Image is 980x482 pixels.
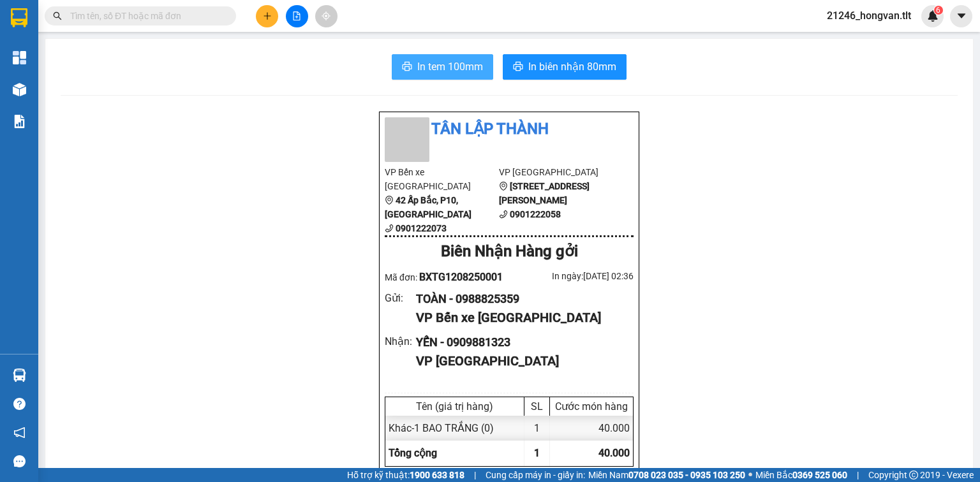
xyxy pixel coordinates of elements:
[389,422,494,434] span: Khác - 1 BAO TRẮNG (0)
[513,61,523,73] span: printer
[486,468,585,482] span: Cung cấp máy in - giấy in:
[550,416,633,441] div: 40.000
[53,11,62,20] span: search
[402,61,412,73] span: printer
[909,471,918,479] span: copyright
[385,117,634,142] li: Tân Lập Thành
[499,181,590,205] b: [STREET_ADDRESS][PERSON_NAME]
[396,223,447,233] b: 0901222073
[499,165,613,179] li: VP [GEOGRAPHIC_DATA]
[410,470,464,480] strong: 1900 633 818
[315,5,338,27] button: aim
[509,269,634,283] div: In ngày: [DATE] 02:36
[792,470,847,480] strong: 0369 525 060
[528,400,546,413] div: SL
[474,468,476,482] span: |
[417,59,483,75] span: In tem 100mm
[6,54,88,96] li: VP Bến xe [GEOGRAPHIC_DATA]
[534,447,540,459] span: 1
[499,210,508,219] span: phone
[416,333,623,351] div: YẾN - 0909881323
[292,11,301,20] span: file-add
[13,83,26,96] img: warehouse-icon
[588,468,745,482] span: Miền Nam
[385,269,509,285] div: Mã đơn:
[13,51,26,64] img: dashboard-icon
[13,369,26,382] img: warehouse-icon
[385,165,499,193] li: VP Bến xe [GEOGRAPHIC_DATA]
[628,470,745,480] strong: 0708 023 035 - 0935 103 250
[11,8,27,27] img: logo-vxr
[13,427,26,439] span: notification
[927,10,939,22] img: icon-new-feature
[416,351,623,371] div: VP [GEOGRAPHIC_DATA]
[748,472,752,478] span: ⚪️
[13,455,26,467] span: message
[385,224,394,233] span: phone
[347,468,464,482] span: Hỗ trợ kỹ thuật:
[13,115,26,128] img: solution-icon
[755,468,847,482] span: Miền Bắc
[416,308,623,328] div: VP Bến xe [GEOGRAPHIC_DATA]
[322,11,330,20] span: aim
[389,400,521,413] div: Tên (giá trị hàng)
[936,6,940,15] span: 6
[13,398,26,410] span: question-circle
[956,10,967,22] span: caret-down
[934,6,943,15] sup: 6
[385,333,416,349] div: Nhận :
[950,5,972,27] button: caret-down
[263,11,272,20] span: plus
[88,54,170,96] li: VP [GEOGRAPHIC_DATA]
[256,5,278,27] button: plus
[528,59,616,75] span: In biên nhận 80mm
[385,290,416,306] div: Gửi :
[857,468,859,482] span: |
[385,196,394,205] span: environment
[389,447,437,459] span: Tổng cộng
[419,271,503,283] span: BXTG1208250001
[598,447,630,459] span: 40.000
[385,195,471,219] b: 42 Ấp Bắc, P10, [GEOGRAPHIC_DATA]
[392,54,493,80] button: printerIn tem 100mm
[503,54,627,80] button: printerIn biên nhận 80mm
[499,182,508,191] span: environment
[817,8,921,24] span: 21246_hongvan.tlt
[416,290,623,308] div: TOÀN - 0988825359
[70,9,221,23] input: Tìm tên, số ĐT hoặc mã đơn
[286,5,308,27] button: file-add
[6,6,185,31] li: Tân Lập Thành
[553,400,630,413] div: Cước món hàng
[385,240,634,264] div: Biên Nhận Hàng gởi
[510,209,561,219] b: 0901222058
[524,416,550,441] div: 1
